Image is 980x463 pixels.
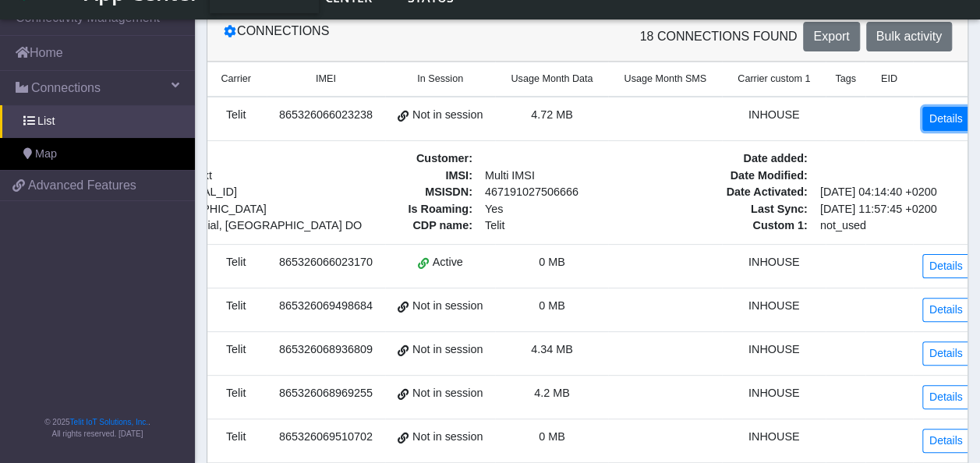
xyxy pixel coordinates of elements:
span: Not in session [412,107,483,124]
span: Connections [31,79,101,97]
span: Map [35,146,57,163]
span: 467191027506666 [479,184,635,201]
button: Bulk activity [866,22,952,51]
span: [DATE] 11:57:45 +0200 [814,201,970,218]
div: Telit [214,429,256,446]
span: euronetp.nxt [143,168,299,185]
span: IMSI : [323,168,479,185]
span: Date Activated : [658,184,814,201]
span: Is Roaming : [323,201,479,218]
span: [DATE] 04:14:40 +0200 [814,184,970,201]
span: List [37,113,55,130]
a: Details [922,254,970,278]
span: Not in session [412,341,483,359]
div: Telit [214,107,256,124]
span: Zona Colonial, [GEOGRAPHIC_DATA] DO [150,217,293,235]
div: INHOUSE [731,429,816,446]
div: INHOUSE [731,341,816,359]
span: Not in session [412,429,483,446]
div: 865326068936809 [276,341,376,359]
span: Yes [485,203,503,215]
span: Customer : [323,150,479,168]
div: 865326069498684 [276,298,376,315]
span: Custom 1 : [658,217,814,235]
span: MSISDN : [323,184,479,201]
div: INHOUSE [731,298,816,315]
span: not_used [814,217,970,235]
span: Last Sync : [658,201,814,218]
span: Telit [479,217,635,235]
div: INHOUSE [731,254,816,271]
span: Active [433,254,463,271]
div: Connections [211,22,588,51]
span: Date added : [658,150,814,168]
span: In Session [417,72,463,87]
span: 4.72 MB [531,108,573,121]
span: Advanced Features [28,176,136,195]
div: 865326068969255 [276,385,376,402]
span: Not in session [412,298,483,315]
span: Not in session [412,385,483,402]
a: Details [922,385,970,409]
span: 0 MB [539,430,565,443]
div: 865326066023170 [276,254,376,271]
div: Telit [214,254,256,271]
span: Export [813,30,849,43]
a: Telit IoT Solutions, Inc. [70,418,148,426]
span: IMEI [316,72,336,87]
span: Carrier [221,72,250,87]
span: Bulk activity [876,30,942,43]
a: Details [922,107,970,131]
span: Carrier custom 1 [738,72,810,87]
span: 0 MB [539,256,565,268]
div: INHOUSE [731,107,816,124]
span: Multi IMSI [479,168,635,185]
span: EID [881,72,897,87]
span: 4.34 MB [531,343,573,355]
div: Telit [214,341,256,359]
span: 4.2 MB [534,387,570,399]
span: CDP name : [323,217,479,235]
div: INHOUSE [731,385,816,402]
span: Usage Month Data [511,72,593,87]
div: Telit [214,298,256,315]
a: Details [922,298,970,322]
span: 0 MB [539,299,565,312]
span: Usage Month SMS [624,72,706,87]
a: Details [922,341,970,366]
div: 865326069510702 [276,429,376,446]
div: Telit [214,385,256,402]
div: 865326066023238 [276,107,376,124]
span: 3G [143,150,299,168]
span: 18 Connections found [639,27,797,46]
span: Tags [835,72,856,87]
button: Export [803,22,859,51]
a: Details [922,429,970,453]
span: [GEOGRAPHIC_DATA] [150,201,293,218]
span: Date Modified : [658,168,814,185]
